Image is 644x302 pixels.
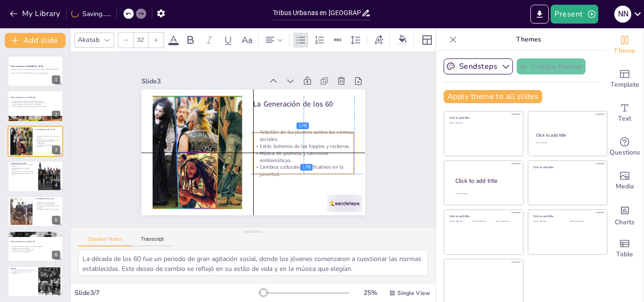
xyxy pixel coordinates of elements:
[10,167,35,171] p: Vestimenta llamativa y actitudes desafiantes.
[616,181,634,192] span: Media
[253,129,354,143] p: Rebelión de los jóvenes contra las normas sociales.
[606,96,644,130] div: Add text boxes
[420,33,435,48] div: Layout
[10,171,35,173] p: Música rock y punk dominaba las listas.
[8,196,63,227] div: 5
[10,267,35,270] p: Música
[8,231,63,262] div: 6
[10,164,35,167] p: Surgimiento de tribus como los punks y rockers.
[536,142,598,144] div: Click to add text
[141,77,264,86] div: Slide 3
[606,164,644,198] div: Add images, graphics, shapes or video
[10,102,60,104] p: Las características de estas tribus incluían vestimenta formal.
[35,197,60,200] p: La Influencia de los 90
[614,46,636,56] span: Theme
[444,90,542,103] button: Apply theme to all slides
[610,147,640,158] span: Questions
[396,35,410,45] div: Background color
[533,214,601,218] div: Click to add title
[52,216,60,224] div: 5
[533,220,563,223] div: Click to add text
[132,236,173,246] button: Transcript
[606,130,644,164] div: Get real-time input from your audience
[472,220,494,223] div: Click to add text
[10,172,35,176] p: Rebeldía manifestada en música, moda y arte.
[8,161,63,192] div: 4
[10,245,60,247] p: Evolución de las tribus urbanas con influencias digitales.
[606,28,644,62] div: Change the overall theme
[52,75,60,84] div: 1
[35,144,60,147] p: Cambios culturales significativos en la juventud.
[461,28,596,51] p: Themes
[35,203,60,205] p: Estilo único y música alternativa.
[10,247,60,249] p: Estética de los emos y hipsters.
[52,111,60,119] div: 2
[253,143,354,150] p: Estilo bohemio de los hippies y rockeros.
[10,100,60,102] p: Las primeras tribus urbanas se formaron en el Porfiriato.
[78,236,132,246] button: Speaker Notes
[517,58,586,74] button: Create theme
[253,163,354,178] p: Cambios culturales significativos en la juventud.
[35,205,60,208] p: Búsqueda de identidad y aceptación de la diversidad.
[606,62,644,96] div: Add ready made slides
[570,220,600,223] div: Click to add text
[615,217,635,228] span: Charts
[449,214,517,218] div: Click to add title
[449,116,517,120] div: Click to add title
[10,240,60,243] p: Tribus Urbanas en el Siglo XXI
[10,269,35,275] p: Cada tribu se representa con un género musical y con una canción que los identifican.
[606,232,644,266] div: Add a table
[10,72,60,74] p: Desde el Porfiriato hasta [DATE], vestimenta y música representativa.
[10,69,60,71] p: Explorando la evolución y características de las tribus urbanas en [GEOGRAPHIC_DATA].
[35,139,60,141] p: Estilo bohemio de los hippies y rockeros.
[611,80,639,90] span: Template
[8,56,63,87] div: 1
[78,250,428,276] textarea: La década de los 60 fue un periodo de gran agitación social, donde los jóvenes comenzaron a cuest...
[10,104,60,106] p: La música reflejaba el nacionalismo y la modernidad.
[449,220,471,223] div: Click to add text
[7,6,64,21] button: My Library
[397,289,430,297] span: Single View
[495,220,517,223] div: Click to add text
[606,198,644,232] div: Add charts and graphs
[35,141,60,144] p: Música de protesta y canciones emblemáticas.
[372,33,386,48] div: Text effects
[10,106,60,107] p: La tribu urbana del Porfiriato es un precursor de futuras tribus.
[8,90,63,122] div: 2
[530,5,549,24] button: Export to PowerPoint
[5,33,66,48] button: Add slide
[614,6,631,23] div: N N
[71,9,111,18] div: Saving......
[35,136,60,139] p: Rebelión de los jóvenes contra las normas sociales.
[449,122,517,124] div: Click to add text
[35,202,60,204] p: Popularidad de skaters y góticos.
[533,165,601,169] div: Click to add title
[35,128,60,131] p: La Generación de los 60
[616,249,633,260] span: Table
[52,286,60,294] div: 7
[253,150,354,164] p: Música de protesta y canciones emblemáticas.
[618,114,631,124] span: Text
[8,126,63,157] div: 3
[273,6,361,20] input: Insert title
[536,132,599,138] div: Click to add title
[455,177,516,185] div: Click to add title
[455,193,515,195] div: Click to add body
[52,251,60,259] div: 6
[10,96,60,98] p: Tribus Urbanas en el Porfiriato
[52,146,60,154] div: 3
[10,162,35,165] p: La Época de los 80
[74,288,259,297] div: Slide 3 / 7
[8,266,63,297] div: 7
[359,288,381,297] div: 25 %
[52,181,60,189] div: 4
[35,208,60,210] p: Contribución de cada tribu a la cultura.
[10,249,60,251] p: Conexión con la música contemporánea.
[76,33,101,46] div: Akatab
[10,251,60,253] p: Fusión de estilos en la actualidad.
[253,98,354,109] p: La Generación de los 60
[10,65,43,67] strong: Tribus urbanas en [GEOGRAPHIC_DATA]
[444,58,513,74] button: Sendsteps
[551,5,598,24] button: Present
[614,5,631,24] button: N N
